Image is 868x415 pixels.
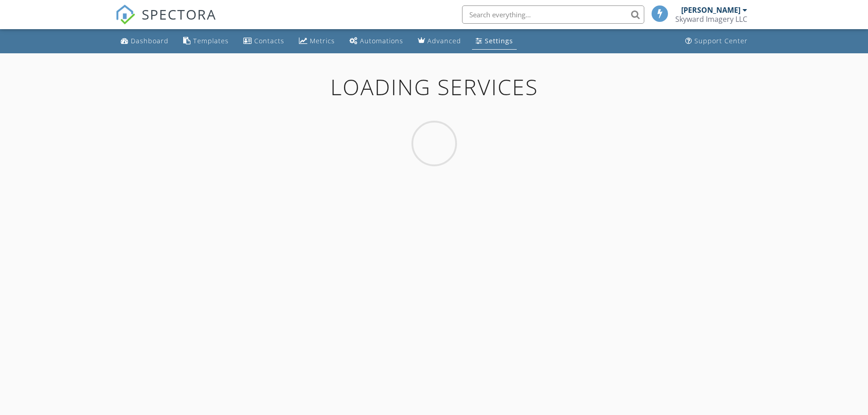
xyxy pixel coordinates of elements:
[682,33,751,50] a: Support Center
[117,33,172,50] a: Dashboard
[360,36,403,45] div: Automations
[414,33,465,50] a: Advanced
[675,15,747,24] div: Skyward Imagery LLC
[240,33,288,50] a: Contacts
[254,36,284,45] div: Contacts
[115,5,135,25] img: The Best Home Inspection Software - Spectora
[485,36,513,45] div: Settings
[193,36,229,45] div: Templates
[82,75,787,99] h1: Loading Services
[142,5,216,24] span: SPECTORA
[346,33,407,50] a: Automations (Basic)
[131,36,169,45] div: Dashboard
[427,36,461,45] div: Advanced
[295,33,339,50] a: Metrics
[472,33,517,50] a: Settings
[310,36,335,45] div: Metrics
[681,5,740,15] div: [PERSON_NAME]
[694,36,748,45] div: Support Center
[115,12,216,31] a: SPECTORA
[462,5,644,24] input: Search everything...
[180,33,232,50] a: Templates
